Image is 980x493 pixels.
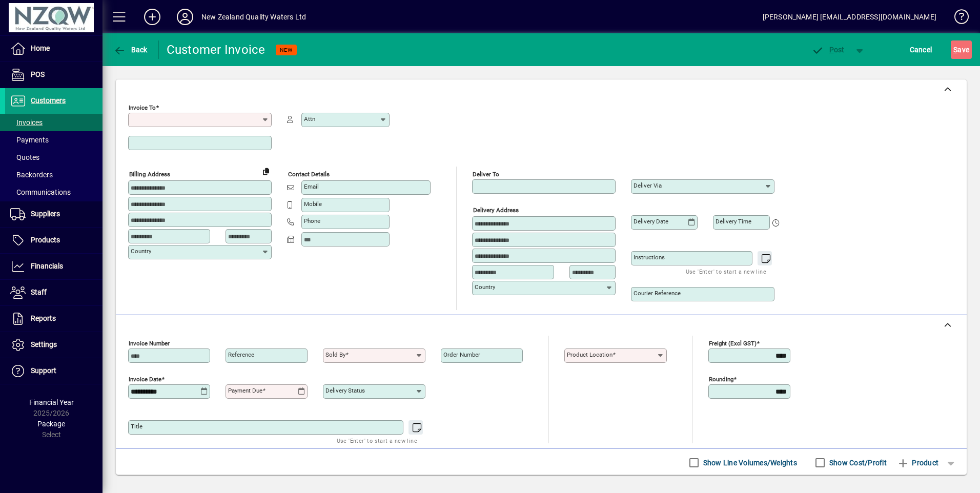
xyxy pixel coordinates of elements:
span: Suppliers [31,210,60,218]
span: Staff [31,288,47,296]
mat-label: Freight (excl GST) [709,340,757,347]
mat-label: Mobile [304,200,322,208]
a: Invoices [5,114,103,131]
mat-label: Email [304,183,319,190]
mat-label: Courier Reference [634,290,681,297]
mat-label: Deliver To [473,171,499,178]
a: Staff [5,280,103,305]
button: Product [892,454,944,472]
span: Backorders [10,171,53,179]
mat-label: Delivery status [325,387,365,394]
mat-label: Invoice date [129,376,161,383]
mat-hint: Use 'Enter' to start a new line [337,435,417,446]
button: Post [806,40,850,59]
mat-label: Payment due [228,387,262,394]
a: Backorders [5,166,103,183]
span: Settings [31,340,57,348]
mat-label: Phone [304,217,320,224]
a: Settings [5,332,103,358]
span: Financial Year [29,398,74,406]
app-page-header-button: Back [103,40,159,59]
span: Reports [31,314,56,322]
mat-hint: Use 'Enter' to start a new line [686,265,766,277]
mat-label: Delivery date [634,218,668,225]
span: Products [31,236,60,244]
span: Support [31,366,56,375]
mat-label: Attn [304,115,315,122]
mat-label: Delivery time [716,218,751,225]
span: Cancel [910,42,932,58]
span: Communications [10,188,71,196]
mat-label: Deliver via [634,182,662,189]
label: Show Line Volumes/Weights [701,458,797,468]
a: Suppliers [5,201,103,227]
label: Show Cost/Profit [827,458,887,468]
a: Financials [5,254,103,279]
span: Payments [10,136,49,144]
a: Home [5,36,103,61]
div: New Zealand Quality Waters Ltd [201,9,306,25]
span: Package [37,420,65,428]
mat-label: Country [475,283,495,291]
span: Quotes [10,153,39,161]
mat-label: Country [131,248,151,255]
mat-label: Order number [443,351,480,358]
span: Product [897,455,938,471]
a: Products [5,228,103,253]
mat-label: Sold by [325,351,345,358]
mat-label: Reference [228,351,254,358]
span: Customers [31,96,66,105]
span: Home [31,44,50,52]
button: Save [951,40,972,59]
mat-label: Invoice To [129,104,156,111]
button: Profile [169,8,201,26]
mat-label: Invoice number [129,340,170,347]
span: P [829,46,834,54]
button: Cancel [907,40,935,59]
button: Add [136,8,169,26]
div: Customer Invoice [167,42,266,58]
span: ost [811,46,845,54]
span: ave [953,42,969,58]
button: Copy to Delivery address [258,163,274,179]
span: Financials [31,262,63,270]
a: POS [5,62,103,88]
mat-label: Instructions [634,254,665,261]
span: S [953,46,957,54]
mat-label: Rounding [709,376,733,383]
div: [PERSON_NAME] [EMAIL_ADDRESS][DOMAIN_NAME] [763,9,936,25]
mat-label: Product location [567,351,612,358]
button: Back [111,40,150,59]
mat-label: Title [131,423,142,430]
span: NEW [280,47,293,53]
a: Support [5,358,103,384]
span: Invoices [10,118,43,127]
span: POS [31,70,45,78]
a: Payments [5,131,103,149]
a: Communications [5,183,103,201]
a: Knowledge Base [947,2,967,35]
a: Quotes [5,149,103,166]
a: Reports [5,306,103,332]
span: Back [113,46,148,54]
